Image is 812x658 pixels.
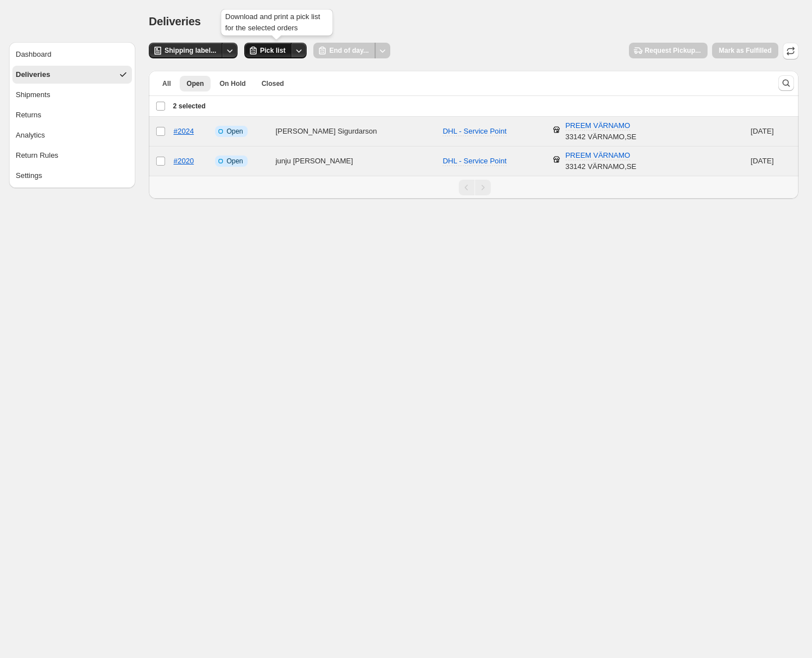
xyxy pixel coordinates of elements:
div: Shipments [16,89,50,100]
button: Search and filter results [778,75,794,91]
button: Shipping label... [149,43,223,58]
div: 33142 VÄRNAMO , SE [565,120,636,143]
a: #2024 [174,127,194,135]
div: Analytics [16,130,45,141]
span: DHL - Service Point [443,157,507,165]
button: Other actions [222,43,238,58]
span: Shipping label... [165,46,216,55]
button: Dashboard [12,45,132,63]
button: Analytics [12,126,132,144]
div: 33142 VÄRNAMO , SE [565,150,636,172]
span: 2 selected [173,102,206,111]
button: Pick list [244,43,292,58]
span: DHL - Service Point [443,127,507,135]
button: PREEM VÄRNAMO [559,117,637,135]
div: Dashboard [16,49,52,60]
div: Returns [16,109,42,121]
button: Settings [12,167,132,185]
button: Deliveries [12,66,132,84]
td: [PERSON_NAME] Sigurdarson [272,117,440,147]
button: Return Rules [12,147,132,164]
span: PREEM VÄRNAMO [565,121,631,131]
span: On Hold [220,79,246,88]
span: Open [226,157,243,166]
div: Return Rules [16,150,58,161]
span: PREEM VÄRNAMO [565,151,631,161]
button: Returns [12,106,132,124]
div: Settings [16,170,42,181]
span: Open [186,79,204,88]
span: Closed [262,79,284,88]
td: junju [PERSON_NAME] [272,147,440,176]
span: All [162,79,171,88]
nav: Pagination [149,176,799,199]
button: Shipments [12,86,132,104]
span: Open [226,127,243,136]
span: Pick list [260,46,285,55]
div: Deliveries [16,69,50,80]
time: Wednesday, September 24, 2025 at 6:25:50 PM [751,127,774,135]
a: #2020 [174,157,194,165]
button: Other actions [291,43,307,58]
button: PREEM VÄRNAMO [559,147,637,164]
time: Monday, September 22, 2025 at 6:33:38 PM [751,157,774,165]
span: Deliveries [149,15,201,28]
button: DHL - Service Point [436,122,513,140]
button: DHL - Service Point [436,152,513,170]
